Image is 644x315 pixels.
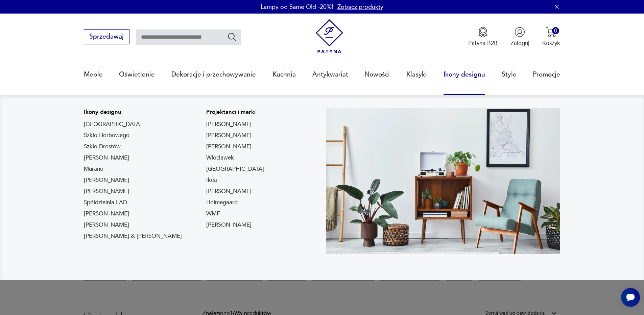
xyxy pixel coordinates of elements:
[84,221,129,229] a: [PERSON_NAME]
[468,27,498,47] button: Patyna B2B
[510,39,529,47] p: Zaloguj
[468,27,498,47] a: Ikona medaluPatyna B2B
[206,198,238,207] a: Holmegaard
[84,120,142,128] a: [GEOGRAPHIC_DATA]
[84,165,103,173] a: Murano
[206,154,234,162] a: Włocławek
[337,3,383,11] a: Zobacz produkty
[542,39,560,47] p: Koszyk
[312,59,348,90] a: Antykwariat
[171,59,256,90] a: Dekoracje i przechowywanie
[444,59,485,90] a: Ikony designu
[515,27,525,37] img: Ikonka użytkownika
[84,59,103,90] a: Meble
[326,108,560,254] img: Meble
[206,120,252,128] a: [PERSON_NAME]
[533,59,560,90] a: Promocje
[84,187,129,195] a: [PERSON_NAME]
[84,154,129,162] a: [PERSON_NAME]
[502,59,517,90] a: Style
[84,210,129,218] a: [PERSON_NAME]
[84,176,129,184] a: [PERSON_NAME]
[84,198,127,207] a: Spółdzielnia ŁAD
[272,59,296,90] a: Kuchnia
[227,32,237,42] button: Szukaj
[468,39,498,47] p: Patyna B2B
[261,3,333,11] p: Lampy od Same Old -20%!
[206,187,252,195] a: [PERSON_NAME]
[84,131,129,140] a: Szkło Horbowego
[84,29,129,44] button: Sprzedawaj
[546,27,556,37] img: Ikona koszyka
[510,27,529,47] button: Zaloguj
[119,59,155,90] a: Oświetlenie
[406,59,427,90] a: Klasyki
[206,143,252,151] a: [PERSON_NAME]
[364,59,390,90] a: Nowości
[621,288,640,307] iframe: Smartsupp widget button
[84,108,182,116] p: Ikony designu
[84,232,182,240] a: [PERSON_NAME] & [PERSON_NAME]
[84,143,121,151] a: Szkło Drostów
[206,176,217,184] a: Ikea
[552,27,559,34] div: 0
[206,221,252,229] a: [PERSON_NAME]
[206,210,220,218] a: WMF
[478,27,488,37] img: Ikona medalu
[312,19,347,54] img: Patyna - sklep z meblami i dekoracjami vintage
[206,108,264,116] p: Projektanci i marki
[206,165,264,173] a: [GEOGRAPHIC_DATA]
[84,35,129,40] a: Sprzedawaj
[206,131,252,140] a: [PERSON_NAME]
[542,27,560,47] button: 0Koszyk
